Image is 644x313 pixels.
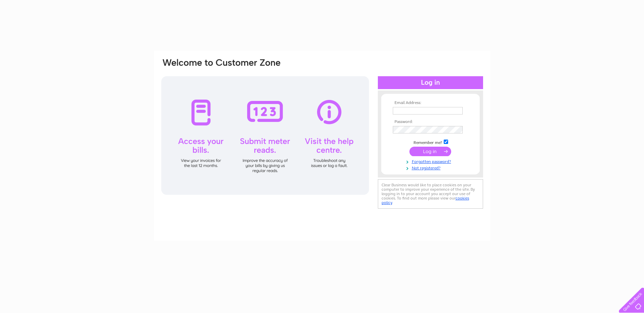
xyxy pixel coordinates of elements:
[382,196,469,205] a: cookies policy
[393,164,470,171] a: Not registered?
[393,158,470,164] a: Forgotten password?
[409,147,451,156] input: Submit
[391,139,470,145] td: Remember me?
[391,120,470,124] th: Password:
[391,101,470,105] th: Email Address:
[378,179,483,209] div: Clear Business would like to place cookies on your computer to improve your experience of the sit...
